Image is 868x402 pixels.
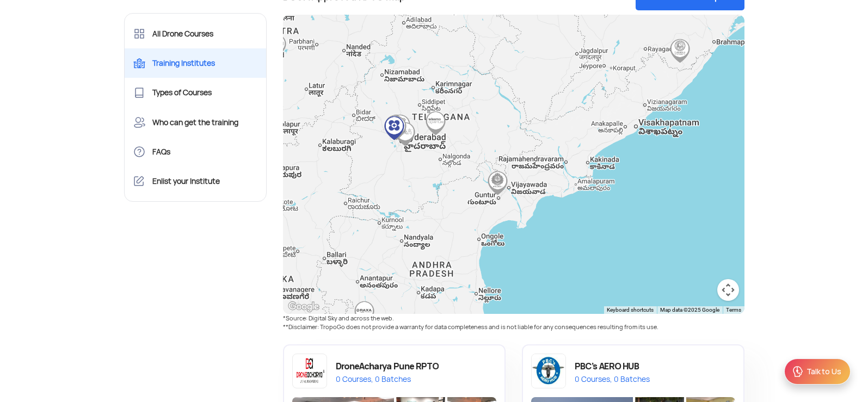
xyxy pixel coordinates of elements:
[388,114,413,139] div: Telangana State Aviation Academy
[125,48,267,78] a: Training Institutes
[726,307,741,313] a: Terms
[382,116,407,140] div: Pavaman Aviation Pvt Ltd
[575,358,650,374] div: PBC's AERO HUB
[423,111,448,135] div: Wissmo Agventure
[292,354,327,388] img: app-logo
[125,19,267,48] a: All Drone Courses
[531,354,566,388] img: app-logo
[125,166,267,196] a: Enlist your Institute
[575,374,650,384] div: 0 Courses, 0 Batches
[336,358,439,374] div: DroneAcharya Pune RPTO
[660,307,719,313] span: Map data ©2025 Google
[384,116,409,140] div: India Drone Academy
[717,279,739,301] button: Map camera controls
[286,300,322,314] a: Open this area in Google Maps (opens a new window)
[383,115,407,139] div: Marut DroneTech
[607,306,654,314] button: Keyboard shortcuts
[352,301,377,325] div: Raxa Security
[275,314,753,331] div: *Source: Digital Sky and across the web. **Disclaimer: TropoGo does not provide a warranty for da...
[791,365,804,378] img: ic_Support.svg
[264,34,288,58] div: Terna Public Charitable Trust
[125,137,267,166] a: FAQs
[807,366,841,377] div: Talk to Us
[336,374,439,384] div: 0 Courses, 0 Batches
[393,122,417,146] div: Flytech Aviation Academy
[668,39,692,63] div: Centurion University of Technology and Management
[286,300,322,314] img: Google
[125,78,267,107] a: Types of Courses
[125,108,267,137] a: Who can get the training
[384,114,409,139] div: Drogo Drones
